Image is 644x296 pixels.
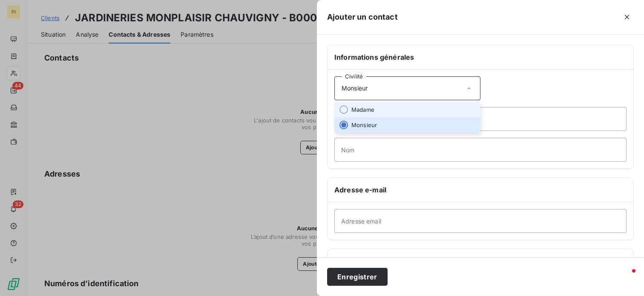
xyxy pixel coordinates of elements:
[351,121,377,129] span: Monsieur
[334,107,627,131] input: placeholder
[334,256,627,266] h6: Téléphones
[334,138,627,162] input: placeholder
[351,106,374,114] span: Madame
[342,84,368,93] span: Monsieur
[334,52,627,62] h6: Informations générales
[327,268,388,286] button: Enregistrer
[615,267,635,287] iframe: Intercom live chat
[327,11,398,23] h5: Ajouter un contact
[334,209,627,233] input: placeholder
[334,185,627,195] h6: Adresse e-mail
